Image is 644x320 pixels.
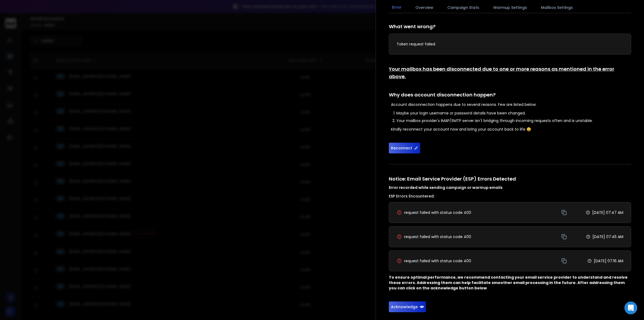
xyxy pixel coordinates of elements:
div: Open Intercom Messenger [624,301,637,314]
h1: Why does account disconnection happen? [389,91,631,99]
p: To ensure optimal performance, we recommend contacting your email service provider to understand ... [389,275,631,291]
button: Acknowledge [389,301,426,312]
p: [DATE] 07:47 AM [592,210,623,215]
button: Overview [412,2,437,13]
p: Token request failed [397,41,623,47]
button: Mailbox Settings [538,2,576,13]
h4: Error recorded while sending campaign or warmup emails [389,185,631,190]
p: [DATE] 07:45 AM [592,234,623,239]
button: Error [389,1,405,14]
h3: ESP Errors Encountered: [389,193,631,199]
p: Kindly reconnect your account now and bring your account back to life 😄 [391,127,631,132]
span: request failed with status code 400 [404,258,471,264]
h1: Notice: Email Service Provider (ESP) Errors Detected [389,175,631,190]
h1: What went wrong? [389,23,631,30]
span: request failed with status code 400 [404,234,471,239]
p: [DATE] 07:16 AM [594,258,623,264]
li: Your mailbox provider's IMAP/SMTP server isn't bridging through incoming requests often and is un... [396,118,631,123]
button: Campaign Stats [444,2,482,13]
h1: Your mailbox has been disconnected due to one or more reasons as mentioned in the error above. [389,65,631,80]
button: Reconnect [389,143,420,153]
span: request failed with status code 400 [404,210,471,215]
li: Maybe your login username or password details have been changed. [396,110,631,116]
button: Warmup Settings [490,2,530,13]
p: Account disconnection happens due to several reasons. Few are listed below: [391,102,631,107]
